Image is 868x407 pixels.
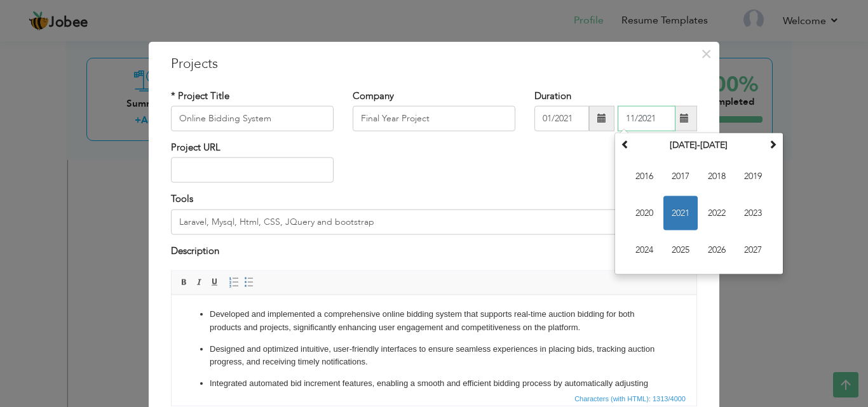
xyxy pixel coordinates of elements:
[353,89,394,102] label: Company
[172,295,696,390] iframe: Rich Text Editor, projectEditor
[627,159,661,194] span: 2016
[193,276,207,290] a: Italic
[627,196,661,230] span: 2020
[534,106,589,131] input: From
[572,393,688,404] span: Characters (with HTML): 1313/4000
[534,89,571,102] label: Duration
[618,106,675,131] input: Present
[572,393,689,404] div: Statistics
[38,82,487,109] p: Integrated automated bid increment features, enabling a smooth and efficient bidding process by a...
[663,233,698,267] span: 2025
[696,43,716,63] button: Close
[171,244,219,257] label: Description
[736,233,770,267] span: 2027
[627,233,661,267] span: 2024
[171,192,193,206] label: Tools
[171,141,220,154] label: Project URL
[736,196,770,230] span: 2023
[208,276,222,290] a: Underline
[700,159,734,194] span: 2018
[171,54,697,73] h3: Projects
[633,136,765,155] th: Select Decade
[227,276,241,290] a: Insert/Remove Numbered List
[663,196,698,230] span: 2021
[768,140,777,149] span: Next Decade
[171,89,229,102] label: * Project Title
[242,276,256,290] a: Insert/Remove Bulleted List
[700,233,734,267] span: 2026
[701,42,712,65] span: ×
[700,196,734,230] span: 2022
[177,276,191,290] a: Bold
[621,140,630,149] span: Previous Decade
[663,159,698,194] span: 2017
[736,159,770,194] span: 2019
